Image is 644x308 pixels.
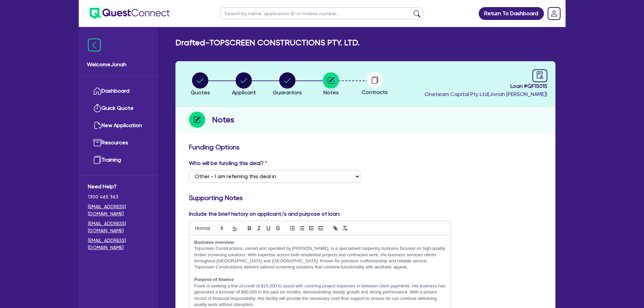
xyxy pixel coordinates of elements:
[88,100,149,117] a: Quick Quote
[273,89,302,96] span: Guarantors
[88,237,149,251] a: [EMAIL_ADDRESS][DOMAIN_NAME]
[191,89,210,96] span: Quotes
[323,72,339,97] button: Notes
[545,5,563,22] a: Dropdown toggle
[194,240,234,245] strong: Business overview
[88,39,101,51] img: icon-menu-close
[189,112,205,128] img: step-icon
[93,121,101,129] img: new-application
[88,117,149,134] a: New Application
[93,156,101,164] img: training
[189,210,340,218] label: Include the brief history on applicant/s and purpose of loan:
[425,82,547,90] span: Loan # QF15015
[87,61,150,69] span: Welcome Jonah
[88,151,149,169] a: Training
[194,283,446,308] p: Frank is seeking a line of credit of $15,000 to assist with covering project expenses in between ...
[88,183,149,191] span: Need Help?
[189,194,542,202] h3: Supporting Notes
[189,143,542,151] h3: Funding Options
[272,72,302,97] button: Guarantors
[324,89,339,96] span: Notes
[175,38,359,48] h2: Drafted - TOPSCREEN CONSTRUCTIONS PTY. LTD.
[212,114,234,126] h2: Notes
[220,7,423,19] input: Search by name, application ID or mobile number...
[194,277,234,282] strong: Purpose of finance
[190,72,210,97] button: Quotes
[425,91,547,97] span: Oneteam Capital Pty Ltd ( Jonah [PERSON_NAME] )
[88,193,149,200] span: 1300 465 363
[88,82,149,100] a: Dashboard
[189,159,267,167] label: Who will be funding this deal?
[93,104,101,112] img: quick-quote
[362,89,388,95] span: Contracts
[90,8,170,19] img: quest-connect-logo-blue
[88,220,149,234] a: [EMAIL_ADDRESS][DOMAIN_NAME]
[232,72,256,97] button: Applicant
[88,203,149,217] a: [EMAIL_ADDRESS][DOMAIN_NAME]
[232,89,256,96] span: Applicant
[536,71,544,79] span: audit
[194,245,446,270] p: Topscreen Constructions, owned and operated by [PERSON_NAME], is a specialised carpentry business...
[532,69,547,82] a: audit
[479,7,544,20] a: Return To Dashboard
[88,134,149,151] a: Resources
[93,139,101,147] img: resources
